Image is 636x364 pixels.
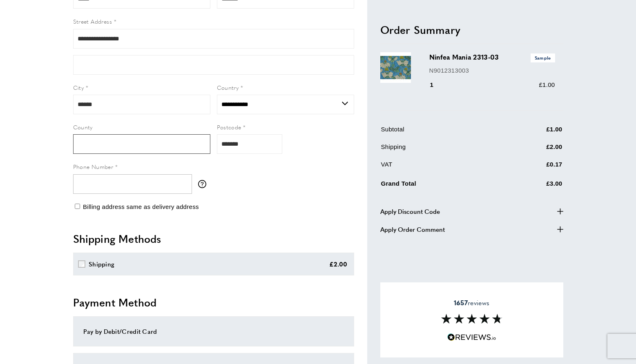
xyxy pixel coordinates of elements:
[454,299,489,307] span: reviews
[73,231,354,246] h2: Shipping Methods
[73,162,114,171] span: Phone Number
[531,53,555,62] span: Sample
[217,123,241,131] span: Postcode
[380,224,445,234] span: Apply Order Comment
[381,142,505,158] td: Shipping
[380,206,440,216] span: Apply Discount Code
[83,326,344,336] div: Pay by Debit/Credit Card
[506,177,562,195] td: £3.00
[506,124,562,140] td: £1.00
[429,52,555,62] h3: Ninfea Mania 2313-03
[73,123,93,131] span: County
[429,65,555,75] p: N9012313003
[380,22,563,37] h2: Order Summary
[73,17,112,25] span: Street Address
[506,160,562,175] td: £0.17
[441,314,502,324] img: Reviews section
[329,259,348,269] div: £2.00
[381,160,505,175] td: VAT
[381,177,505,195] td: Grand Total
[447,333,496,341] img: Reviews.io 5 stars
[73,83,84,91] span: City
[506,142,562,158] td: £2.00
[381,124,505,140] td: Subtotal
[198,180,210,188] button: More information
[380,52,411,83] img: Ninfea Mania 2313-03
[75,204,80,209] input: Billing address same as delivery address
[89,259,114,269] div: Shipping
[83,203,199,210] span: Billing address same as delivery address
[217,83,239,91] span: Country
[539,81,555,88] span: £1.00
[429,80,445,90] div: 1
[454,298,468,307] strong: 1657
[73,295,354,310] h2: Payment Method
